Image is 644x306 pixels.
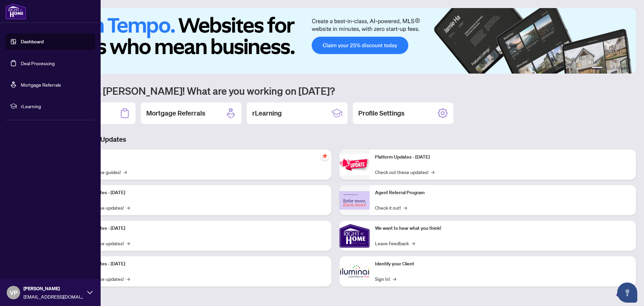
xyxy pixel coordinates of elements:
a: Check out these updates!→ [375,168,434,176]
p: Platform Updates - [DATE] [70,189,326,196]
span: VP [10,288,17,297]
img: We want to hear what you think! [339,221,370,251]
h1: Welcome back [PERSON_NAME]! What are you working on [DATE]? [35,84,636,97]
span: → [126,239,130,247]
span: → [126,204,130,211]
img: logo [5,3,26,19]
img: Slide 0 [35,8,636,74]
a: Sign In!→ [375,275,396,282]
p: We want to hear what you think! [375,225,631,232]
button: 2 [605,67,608,70]
button: 6 [627,67,629,70]
span: pushpin [321,152,329,160]
button: 4 [616,67,619,70]
h2: rLearning [252,108,282,118]
img: Agent Referral Program [339,191,370,210]
span: → [412,239,415,247]
button: Open asap [617,282,637,303]
a: Check it out!→ [375,204,407,211]
p: Agent Referral Program [375,189,631,196]
img: Identify your Client [339,256,370,287]
a: Deal Processing [21,60,55,66]
p: Platform Updates - [DATE] [70,225,326,232]
span: [EMAIL_ADDRESS][DOMAIN_NAME] [23,293,84,300]
a: Dashboard [21,39,44,45]
p: Self-Help [70,154,326,161]
span: → [126,275,130,282]
button: 3 [610,67,613,70]
span: → [431,168,434,176]
h2: Mortgage Referrals [146,108,205,118]
img: Platform Updates - June 23, 2025 [339,154,370,175]
p: Identify your Client [375,260,631,268]
a: Leave Feedback→ [375,239,415,247]
p: Platform Updates - [DATE] [375,154,631,161]
p: Platform Updates - [DATE] [70,260,326,268]
h3: Brokerage & Industry Updates [35,135,636,144]
a: Mortgage Referrals [21,82,61,88]
button: 5 [621,67,624,70]
span: → [123,168,127,176]
span: [PERSON_NAME] [23,285,84,292]
button: 1 [592,67,602,70]
span: rLearning [21,102,91,110]
h2: Profile Settings [358,108,405,118]
span: → [393,275,396,282]
span: → [404,204,407,211]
